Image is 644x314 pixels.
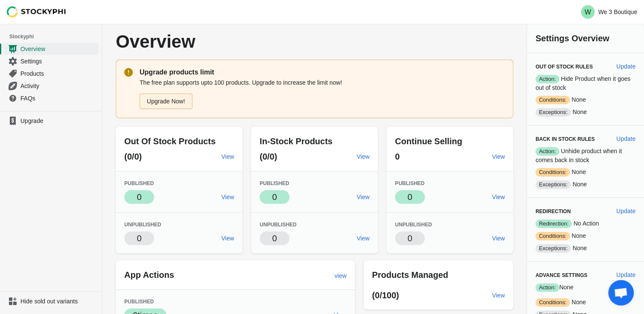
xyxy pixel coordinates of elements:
p: Unhide product when it comes back in stock [535,147,635,164]
p: Upgrade products limit [140,67,505,77]
div: Open chat [608,280,634,305]
a: View [353,149,373,164]
p: We 3 Boutique [598,9,637,15]
span: Continue Selling [395,137,462,146]
span: Unpublished [260,222,297,228]
p: 0 [272,232,277,244]
span: 0 [137,192,141,202]
p: The free plan supports upto 100 products. Upgrade to increase the limit now! [140,78,505,87]
a: FAQs [3,92,98,104]
span: Published [124,299,154,305]
span: FAQs [20,94,97,103]
p: Hide Product when it goes out of stock [535,74,635,92]
a: View [489,288,508,303]
span: Avatar with initials W [581,5,595,19]
span: 0 [407,234,412,243]
a: View [218,149,238,164]
span: Update [616,63,635,70]
span: View [492,153,505,160]
span: Update [616,271,635,278]
span: Activity [20,82,97,90]
a: View [489,231,508,246]
span: View [221,194,234,200]
span: 0 [407,192,412,202]
h3: Back in Stock Rules [535,136,610,143]
span: Published [124,180,154,186]
img: Stockyphi [7,6,66,17]
span: Conditions: [535,298,570,307]
span: View [492,292,505,299]
span: (0/0) [124,152,142,161]
span: View [492,235,505,242]
span: Products Managed [372,270,448,280]
span: App Actions [124,270,174,280]
a: Upgrade Now! [140,94,192,109]
button: Update [613,131,639,146]
p: None [535,298,635,307]
span: Settings Overview [535,34,609,43]
p: None [535,231,635,240]
a: View [353,231,373,246]
span: Conditions: [535,232,570,240]
p: None [535,283,635,292]
h3: Redirection [535,208,610,215]
a: view [331,268,350,283]
span: Exceptions: [535,180,571,189]
span: Update [616,135,635,142]
span: Exceptions: [535,108,571,117]
button: Update [613,59,639,74]
span: Published [260,180,289,186]
button: Avatar with initials WWe 3 Boutique [578,3,641,20]
p: None [535,180,635,189]
span: 0 [395,152,400,161]
span: Overview [20,45,97,53]
span: view [335,272,346,279]
span: View [492,194,505,200]
span: (0/100) [372,291,399,300]
span: View [357,194,369,200]
span: In-Stock Products [260,137,332,146]
span: View [357,153,369,160]
h3: Advance Settings [535,272,610,279]
text: W [585,9,592,16]
p: None [535,108,635,117]
p: No Action [535,219,635,228]
p: Overview [116,32,351,51]
span: Update [616,208,635,214]
button: Update [613,267,639,283]
span: Action: [535,75,559,83]
span: View [357,235,369,242]
span: Unpublished [395,222,432,228]
p: None [535,244,635,253]
span: Published [395,180,424,186]
span: Out Of Stock Products [124,137,215,146]
a: Activity [3,80,98,92]
span: Unpublished [124,222,161,228]
button: Update [613,203,639,219]
span: Action: [535,283,559,292]
span: Settings [20,57,97,66]
span: (0/0) [260,152,277,161]
span: View [221,153,234,160]
a: View [218,189,238,205]
p: None [535,168,635,177]
span: View [221,235,234,242]
span: Conditions: [535,96,570,104]
a: View [218,231,238,246]
h3: Out of Stock Rules [535,63,610,70]
span: Redirection: [535,220,572,228]
a: Settings [3,55,98,67]
p: None [535,95,635,104]
span: Conditions: [535,168,570,177]
span: 0 [272,192,277,202]
a: View [489,189,508,205]
span: Action: [535,147,559,156]
span: 0 [137,234,141,243]
span: Exceptions: [535,244,571,253]
span: Stockyphi [9,32,102,41]
a: Hide sold out variants [3,295,98,307]
a: View [353,189,373,205]
span: Upgrade [20,117,97,125]
span: Products [20,69,97,78]
span: Hide sold out variants [20,297,97,305]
